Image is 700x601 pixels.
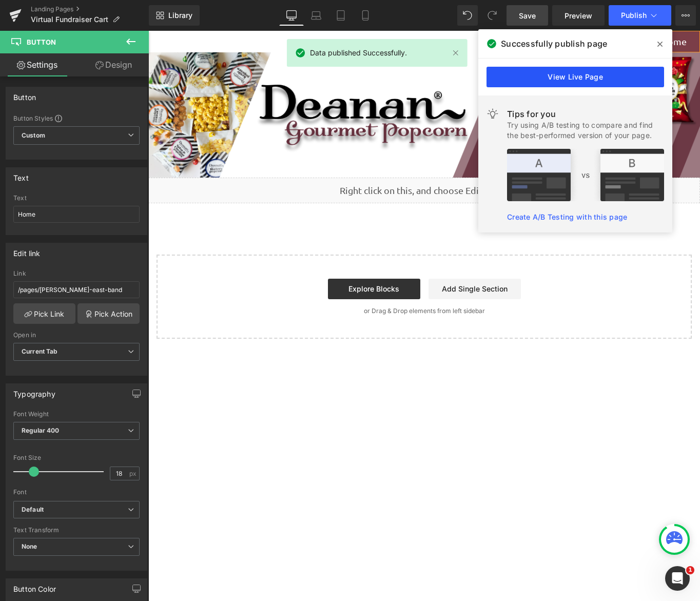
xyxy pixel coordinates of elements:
div: Try using A/B testing to compare and find the best-performed version of your page. [507,120,664,141]
a: Pick Action [77,303,140,324]
button: Publish [609,5,671,26]
span: Virtual Fundraiser Cart [31,15,108,24]
input: https://your-shop.myshopify.com [13,281,140,298]
div: Text [13,168,29,182]
a: Preview [552,5,605,26]
div: Button Styles [13,114,140,122]
button: Undo [457,5,478,26]
a: New Library [149,5,200,26]
a: Design [76,53,151,76]
a: Add Single Section [280,248,373,268]
div: Tips for you [507,108,664,120]
span: Data published Successfully. [310,47,407,59]
b: None [22,542,37,550]
a: Desktop [279,5,304,26]
span: Successfully publish page [501,37,607,50]
div: Font Size [13,454,140,461]
div: Text Transform [13,527,140,534]
div: Link [13,270,140,277]
a: View Live Page [487,67,664,87]
b: Regular 400 [22,426,60,434]
img: light.svg [487,108,499,120]
div: Button Color [13,579,56,593]
a: Pick Link [13,303,75,324]
div: Edit link [13,243,41,258]
span: Button [27,38,56,46]
div: Font [13,489,140,496]
a: Mobile [353,5,378,26]
i: Default [22,506,44,514]
span: Preview [565,10,592,21]
div: Typography [13,384,55,398]
a: Explore Blocks [180,248,272,268]
a: Tablet [328,5,353,26]
a: Landing Pages [31,5,149,13]
span: Publish [621,11,647,20]
p: or Drag & Drop elements from left sidebar [25,277,527,284]
button: More [675,5,696,26]
b: Current Tab [22,347,58,355]
a: Create A/B Testing with this page [507,212,627,221]
button: Redo [482,5,502,26]
b: Custom [22,131,45,140]
span: Save [519,10,536,21]
span: Library [168,11,192,20]
div: Font Weight [13,411,140,418]
span: Home [513,6,538,15]
span: 1 [686,566,694,574]
img: tip.png [507,149,664,201]
a: Laptop [304,5,328,26]
span: px [129,470,138,477]
div: Text [13,195,140,202]
div: Button [13,87,36,102]
iframe: Intercom live chat [665,566,690,591]
div: Open in [13,332,140,339]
